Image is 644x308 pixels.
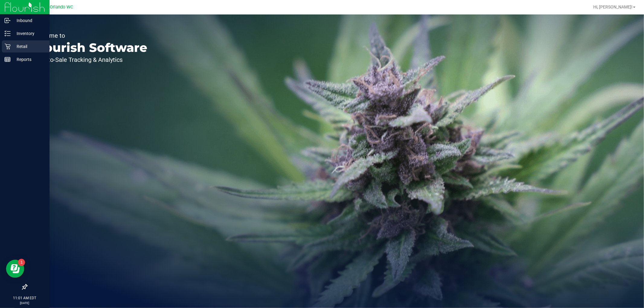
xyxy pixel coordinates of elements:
span: Hi, [PERSON_NAME]! [593,5,633,9]
p: Welcome to [33,33,147,39]
p: Inventory [11,30,47,37]
p: [DATE] [3,301,47,305]
span: Orlando WC [50,5,73,10]
inline-svg: Retail [5,43,11,49]
p: Seed-to-Sale Tracking & Analytics [33,57,147,63]
iframe: Resource center unread badge [18,259,25,266]
p: Retail [11,43,47,50]
inline-svg: Reports [5,56,11,62]
p: Inbound [11,17,47,24]
iframe: Resource center [6,260,24,278]
p: Flourish Software [33,42,147,54]
inline-svg: Inventory [5,30,11,37]
p: 11:01 AM EDT [3,295,47,301]
p: Reports [11,56,47,63]
inline-svg: Inbound [5,17,11,24]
